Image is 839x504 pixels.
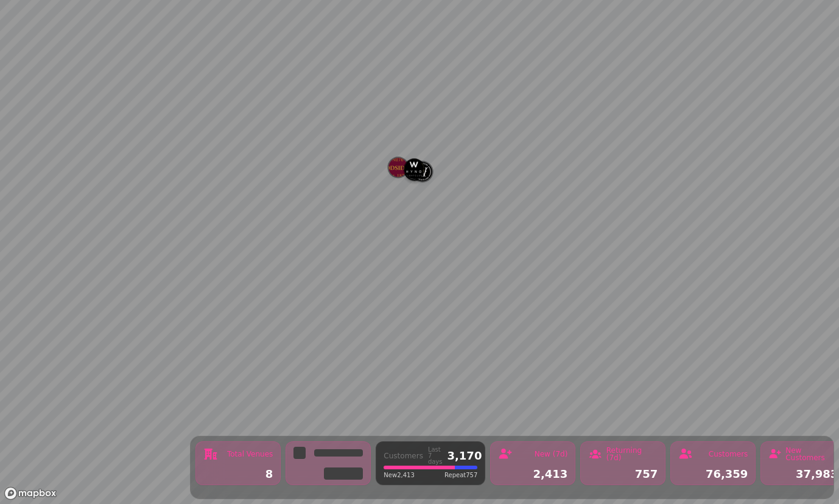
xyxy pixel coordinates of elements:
[709,450,748,458] div: Customers
[428,447,443,465] div: Last 7 days
[498,469,567,480] div: 2,413
[384,471,414,480] span: New 2,413
[678,469,748,480] div: 76,359
[384,452,423,460] div: Customers
[606,447,658,461] div: Returning (7d)
[785,447,838,461] div: New Customers
[535,450,568,458] div: New (7d)
[404,159,424,183] div: Map marker
[444,471,477,480] span: Repeat 757
[768,469,838,480] div: 37,983
[388,158,408,181] div: Map marker
[404,159,424,179] button: Why Not
[588,469,658,480] div: 757
[447,450,482,461] div: 3,170
[388,158,408,177] button: The Woodside inn
[203,469,273,480] div: 8
[227,450,273,458] div: Total Venues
